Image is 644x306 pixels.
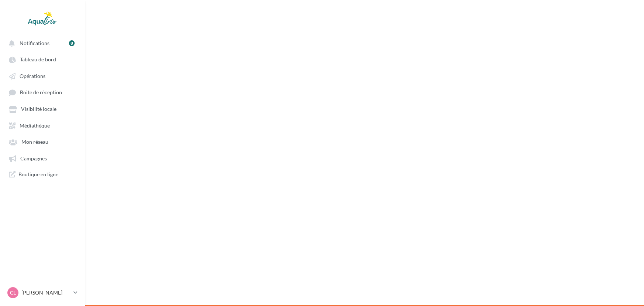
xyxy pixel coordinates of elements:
div: 8 [69,40,75,46]
span: Boutique en ligne [18,171,58,178]
span: Médiathèque [20,122,50,129]
span: Mon réseau [21,139,48,145]
span: Campagnes [20,155,47,161]
a: Tableau de bord [4,52,80,66]
p: [PERSON_NAME] [21,289,70,296]
span: Tableau de bord [20,57,56,63]
a: Visibilité locale [4,102,80,115]
a: Boîte de réception [4,85,80,99]
span: Opérations [20,73,45,79]
button: Notifications 8 [4,36,78,50]
span: Notifications [20,40,49,46]
span: Visibilité locale [21,106,56,112]
span: CL [10,289,16,296]
a: CL [PERSON_NAME] [6,286,79,300]
a: Médiathèque [4,119,80,132]
a: Campagnes [4,152,80,165]
a: Boutique en ligne [4,168,80,181]
a: Opérations [4,69,80,82]
span: Boîte de réception [20,89,62,96]
a: Mon réseau [4,135,80,148]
